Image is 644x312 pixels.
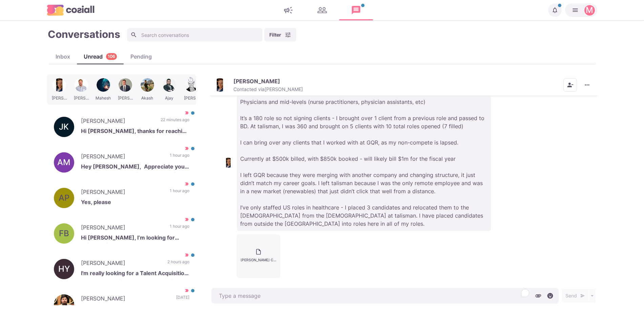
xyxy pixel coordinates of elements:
[586,6,593,14] div: Martin
[59,123,69,131] div: Joshua Kappelman
[81,269,189,279] p: I'm really looking for a Talent Acquisition Manager position at a pharmaceutical or medical devic...
[47,5,95,15] img: logo
[81,127,189,137] p: Hi [PERSON_NAME], thanks for reaching out. I'd be interested in seeing what you have available. F...
[213,78,227,92] img: Tyler Schrader
[59,229,69,238] div: Frimet Brull
[49,52,77,61] div: Inbox
[170,152,189,162] p: 1 hour ago
[108,53,115,60] p: 106
[237,235,280,277] button: [PERSON_NAME] CV.docx
[81,117,154,127] p: [PERSON_NAME]
[545,291,555,301] button: Select emoji
[170,223,189,233] p: 1 hour ago
[57,158,70,166] div: Austinn McGann
[233,78,280,85] p: [PERSON_NAME]
[81,188,163,198] p: [PERSON_NAME]
[241,259,276,262] p: [PERSON_NAME] CV.docx
[237,94,491,231] p: Physicians and mid-levels (nurse practitioners, physician assistants, etc) It’s a 180 role so not...
[170,188,189,198] p: 1 hour ago
[213,78,303,92] button: Tyler Schrader[PERSON_NAME]Contacted via[PERSON_NAME]
[562,289,588,303] button: Send
[223,158,233,168] img: Tyler Schrader
[59,194,69,202] div: Abhishek Pansari
[233,86,303,92] p: Contacted via [PERSON_NAME]
[81,152,163,162] p: [PERSON_NAME]
[81,259,161,269] p: [PERSON_NAME]
[563,78,577,92] button: Remove from contacts
[81,223,163,233] p: [PERSON_NAME]
[127,28,263,42] input: Search conversations
[565,3,597,17] button: Martin
[58,265,70,273] div: Helen Y.
[124,52,159,61] div: Pending
[211,288,559,304] textarea: To enrich screen reader interactions, please activate Accessibility in Grammarly extension settings
[48,28,120,40] h1: Conversations
[81,198,189,208] p: Yes, please
[77,52,124,61] div: Unread
[176,294,189,305] p: [DATE]
[264,28,296,42] button: Filter
[548,3,562,17] button: Notifications
[81,162,189,173] p: Hey [PERSON_NAME], Appreciate you reaching out and seeing the potential. I want to be as transpar...
[580,78,594,92] button: More menu
[161,117,189,127] p: 22 minutes ago
[81,233,189,244] p: Hi [PERSON_NAME], I’m looking for referrals for a Production Manager role. This position oversees...
[167,259,189,269] p: 2 hours ago
[81,294,169,305] p: [PERSON_NAME]
[533,291,543,301] button: Attach files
